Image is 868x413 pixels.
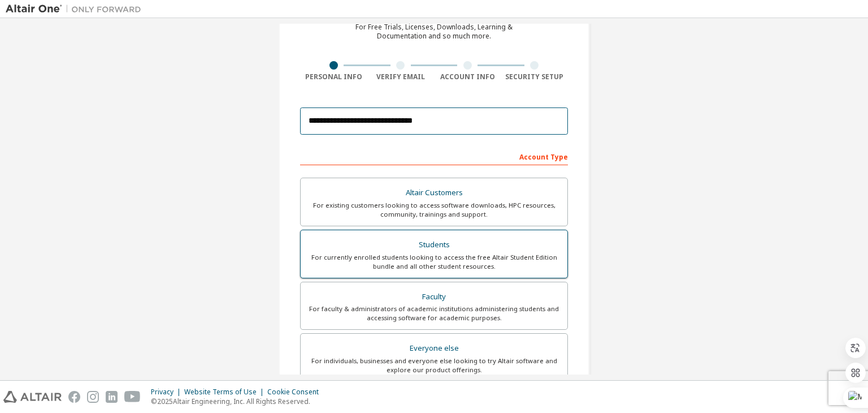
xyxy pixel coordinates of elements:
div: Faculty [307,289,561,305]
img: linkedin.svg [106,391,118,403]
div: Students [307,237,561,253]
div: Security Setup [501,72,568,81]
div: Account Type [300,147,568,165]
img: facebook.svg [68,391,80,403]
img: youtube.svg [124,391,141,403]
div: For currently enrolled students looking to access the free Altair Student Edition bundle and all ... [307,253,561,271]
div: For existing customers looking to access software downloads, HPC resources, community, trainings ... [307,201,561,219]
div: For individuals, businesses and everyone else looking to try Altair software and explore our prod... [307,356,561,375]
div: Everyone else [307,341,561,356]
div: For Free Trials, Licenses, Downloads, Learning & Documentation and so much more. [355,23,513,41]
div: Verify Email [367,72,435,81]
div: Cookie Consent [267,388,325,397]
img: instagram.svg [87,391,99,403]
div: For faculty & administrators of academic institutions administering students and accessing softwa... [307,304,561,322]
div: Altair Customers [307,185,561,201]
div: Privacy [151,388,184,397]
img: altair_logo.svg [3,391,62,403]
div: Website Terms of Use [184,388,267,397]
div: Account Info [434,72,501,81]
div: Personal Info [300,72,367,81]
img: Altair One [6,3,147,15]
p: © 2025 Altair Engineering, Inc. All Rights Reserved. [151,397,325,406]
